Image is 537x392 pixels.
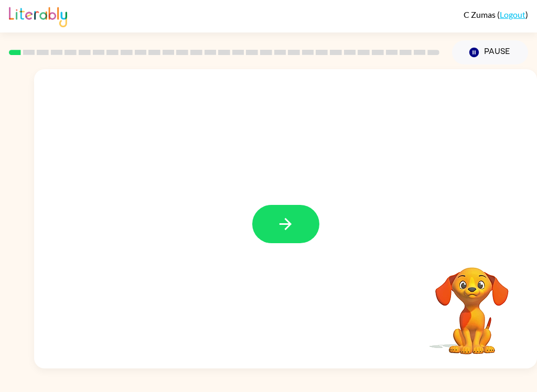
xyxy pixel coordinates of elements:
[500,9,525,19] a: Logout
[464,9,497,19] span: C Zumas
[9,4,67,27] img: Literably
[464,9,528,19] div: ( )
[452,40,528,64] button: Pause
[420,251,524,356] video: Your browser must support playing .mp4 files to use Literably. Please try using another browser.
